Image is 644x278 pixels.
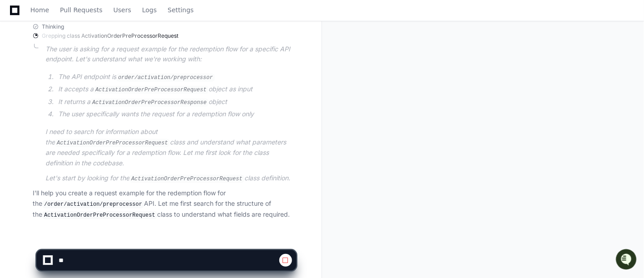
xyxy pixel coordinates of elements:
[30,7,49,13] span: Home
[42,23,64,30] span: Thinking
[9,9,27,27] img: PlayerZero
[45,173,296,184] p: Let's start by looking for the class definition.
[64,95,110,102] a: Powered byPylon
[55,84,296,95] li: It accepts a object as input
[129,175,244,183] code: ActivationOrderPreProcessorRequest
[42,200,144,208] code: /order/activation/preprocessor
[55,72,296,83] li: The API endpoint is
[168,7,193,13] span: Settings
[60,7,102,13] span: Pull Requests
[33,188,296,220] p: I'll help you create a request example for the redemption flow for the API. Let me first search f...
[116,74,215,82] code: order/activation/preprocessor
[114,7,131,13] span: Users
[90,99,208,107] code: ActivationOrderPreProcessorResponse
[154,70,165,81] button: Start new chat
[55,109,296,119] li: The user specifically wants the request for a redemption flow only
[55,97,296,108] li: It returns a object
[45,127,296,169] p: I need to search for information about the class and understand what parameters are needed specif...
[55,139,170,147] code: ActivationOrderPreProcessorRequest
[9,36,165,51] div: Welcome
[42,32,178,40] span: Grepping class ActivationOrderPreProcessorRequest
[615,248,639,273] iframe: Open customer support
[9,68,25,84] img: 1756235613930-3d25f9e4-fa56-45dd-b3ad-e072dfbd1548
[90,95,110,102] span: Pylon
[42,211,157,219] code: ActivationOrderPreProcessorRequest
[142,7,157,13] span: Logs
[45,44,296,65] p: The user is asking for a request example for the redemption flow for a specific API endpoint. Let...
[31,68,149,77] div: Start new chat
[94,86,208,94] code: ActivationOrderPreProcessorRequest
[31,77,132,84] div: We're offline, but we'll be back soon!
